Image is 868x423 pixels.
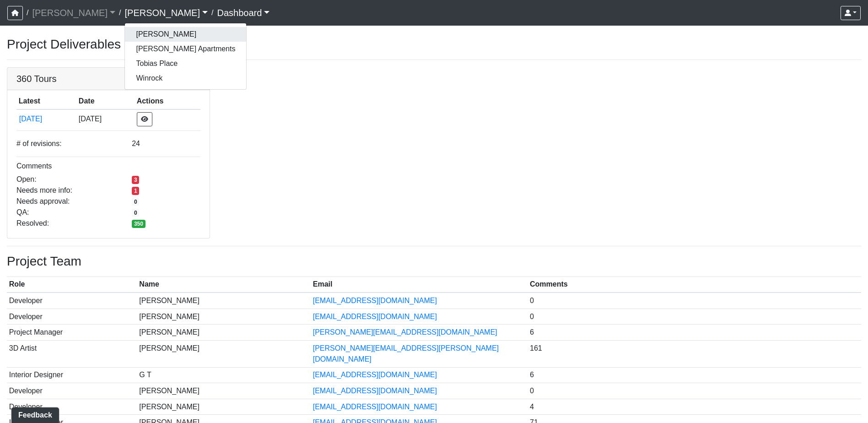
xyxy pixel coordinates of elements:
td: 0 [528,309,861,325]
a: Tobias Place [125,56,246,71]
a: [PERSON_NAME] [124,4,208,22]
td: 3D Artist [7,340,137,367]
td: [PERSON_NAME] [137,325,311,341]
h3: Project Deliverables [7,37,861,52]
iframe: Ybug feedback widget [7,405,61,423]
span: / [23,4,32,22]
td: G T [137,367,311,383]
a: [EMAIL_ADDRESS][DOMAIN_NAME] [313,371,437,379]
td: Developer [7,293,137,309]
td: Developer [7,309,137,325]
td: [PERSON_NAME] [137,309,311,325]
td: 25H8M9A4ggsRZbhQ9FJNRW [16,109,76,129]
button: [DATE] [19,113,74,125]
td: 6 [528,367,861,383]
span: / [208,4,217,22]
td: 6 [528,325,861,341]
td: [PERSON_NAME] [137,383,311,399]
a: [EMAIL_ADDRESS][DOMAIN_NAME] [313,387,437,395]
td: 0 [528,383,861,399]
td: [PERSON_NAME] [137,293,311,309]
a: [PERSON_NAME][EMAIL_ADDRESS][DOMAIN_NAME] [313,328,497,336]
td: Project Manager [7,325,137,341]
div: [PERSON_NAME] [124,23,247,90]
td: 4 [528,399,861,415]
th: Comments [528,277,861,293]
td: Developer [7,383,137,399]
td: [PERSON_NAME] [137,340,311,367]
td: Interior Designer [7,367,137,383]
h3: Project Team [7,254,861,269]
td: 161 [528,340,861,367]
td: 0 [528,293,861,309]
a: [PERSON_NAME] [125,27,246,42]
td: [PERSON_NAME] [137,399,311,415]
span: / [115,4,124,22]
td: Developer [7,399,137,415]
a: [EMAIL_ADDRESS][DOMAIN_NAME] [313,313,437,320]
a: [PERSON_NAME] Apartments [125,42,246,56]
a: Winrock [125,71,246,86]
th: Email [311,277,528,293]
a: [EMAIL_ADDRESS][DOMAIN_NAME] [313,297,437,304]
th: Name [137,277,311,293]
a: [EMAIL_ADDRESS][DOMAIN_NAME] [313,403,437,411]
a: [PERSON_NAME][EMAIL_ADDRESS][PERSON_NAME][DOMAIN_NAME] [313,344,499,363]
th: Role [7,277,137,293]
a: [PERSON_NAME] [32,4,115,22]
a: Dashboard [217,4,270,22]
